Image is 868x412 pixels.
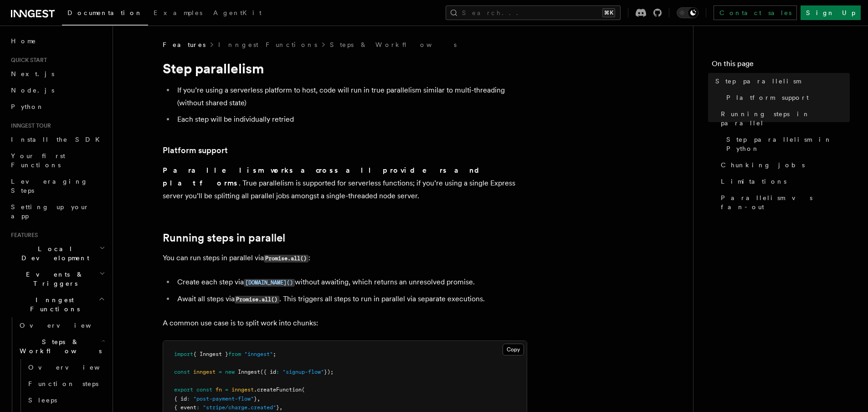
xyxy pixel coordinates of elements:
[7,199,107,224] a: Setting up your app
[7,82,107,98] a: Node.js
[7,244,99,263] span: Local Development
[721,177,786,186] span: Limitations
[257,396,260,402] span: ,
[801,5,861,20] a: Sign Up
[11,178,88,194] span: Leveraging Steps
[28,380,98,387] span: Function steps
[163,252,527,265] p: You can run steps in parallel via :
[25,359,107,376] a: Overview
[7,241,107,266] button: Local Development
[163,164,527,202] p: . True parallelism is supported for serverless functions; if you’re using a single Express server...
[244,351,273,357] span: "inngest"
[235,296,279,304] code: Promise.all()
[238,369,260,375] span: Inngest
[174,386,193,393] span: export
[244,279,295,287] code: [DOMAIN_NAME]()
[175,113,527,126] li: Each step will be individually retried
[276,369,279,375] span: :
[7,266,107,292] button: Events & Triggers
[7,122,51,129] span: Inngest tour
[193,351,228,357] span: { Inngest }
[11,136,105,143] span: Install the SDK
[7,270,99,288] span: Events & Triggers
[726,93,809,102] span: Platform support
[208,3,267,25] a: AgentKit
[324,369,334,375] span: });
[712,73,850,89] a: Step parallelism
[7,33,107,49] a: Home
[7,98,107,115] a: Python
[276,404,279,411] span: }
[244,278,295,286] a: [DOMAIN_NAME]()
[196,386,212,393] span: const
[16,317,107,334] a: Overview
[717,173,850,190] a: Limitations
[174,404,196,411] span: { event
[163,40,205,49] span: Features
[163,144,228,157] a: Platform support
[187,396,190,402] span: :
[174,351,193,357] span: import
[254,396,257,402] span: }
[715,77,801,86] span: Step parallelism
[717,157,850,173] a: Chunking jobs
[7,173,107,199] a: Leveraging Steps
[225,369,235,375] span: new
[11,103,44,110] span: Python
[203,404,276,411] span: "stripe/charge.created"
[213,9,262,16] span: AgentKit
[282,369,324,375] span: "signup-flow"
[174,396,187,402] span: { id
[7,66,107,82] a: Next.js
[7,57,47,64] span: Quick start
[11,152,65,169] span: Your first Functions
[273,351,276,357] span: ;
[712,58,850,73] h4: On this page
[148,3,208,25] a: Examples
[218,40,317,49] a: Inngest Functions
[28,364,122,371] span: Overview
[62,3,148,26] a: Documentation
[254,386,302,393] span: .createFunction
[726,135,850,153] span: Step parallelism in Python
[11,87,54,94] span: Node.js
[7,232,38,239] span: Features
[25,376,107,392] a: Function steps
[7,131,107,148] a: Install the SDK
[717,190,850,215] a: Parallelism vs fan-out
[503,344,524,355] button: Copy
[677,7,699,18] button: Toggle dark mode
[279,404,282,411] span: ,
[67,9,143,16] span: Documentation
[163,166,487,187] strong: Parallelism works across all providers and platforms
[231,386,254,393] span: inngest
[721,160,805,170] span: Chunking jobs
[11,70,54,77] span: Next.js
[330,40,457,49] a: Steps & Workflows
[154,9,202,16] span: Examples
[7,292,107,317] button: Inngest Functions
[174,369,190,375] span: const
[302,386,305,393] span: (
[16,337,102,355] span: Steps & Workflows
[264,255,308,263] code: Promise.all()
[16,334,107,359] button: Steps & Workflows
[175,276,527,289] li: Create each step via without awaiting, which returns an unresolved promise.
[163,60,527,77] h1: Step parallelism
[723,131,850,157] a: Step parallelism in Python
[446,5,621,20] button: Search...⌘K
[11,36,36,46] span: Home
[7,295,98,314] span: Inngest Functions
[228,351,241,357] span: from
[717,106,850,131] a: Running steps in parallel
[219,369,222,375] span: =
[193,369,216,375] span: inngest
[225,386,228,393] span: =
[216,386,222,393] span: fn
[25,392,107,408] a: Sleeps
[721,109,850,128] span: Running steps in parallel
[602,8,615,17] kbd: ⌘K
[196,404,200,411] span: :
[20,322,113,329] span: Overview
[721,193,850,211] span: Parallelism vs fan-out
